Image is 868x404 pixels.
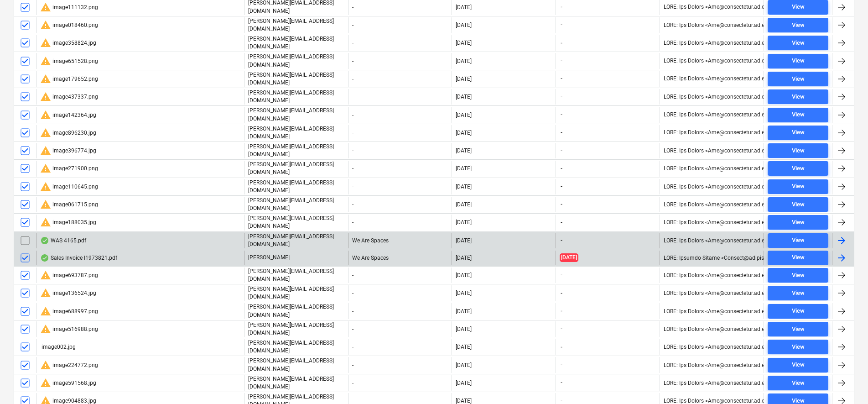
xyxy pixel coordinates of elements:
p: [PERSON_NAME][EMAIL_ADDRESS][DOMAIN_NAME] [248,53,344,68]
span: - [560,129,563,136]
div: OCR finished [40,237,49,244]
div: image061715.png [40,199,98,210]
span: - [560,39,563,47]
span: - [560,21,563,29]
span: warning [40,73,51,84]
span: warning [40,270,51,281]
button: View [768,143,828,158]
div: - [348,161,452,176]
span: - [560,219,563,226]
div: image179652.png [40,73,98,84]
div: image516988.png [40,324,98,335]
div: View [792,360,805,370]
div: [DATE] [456,255,472,261]
div: View [792,56,805,66]
div: [DATE] [456,112,472,118]
span: warning [40,378,51,388]
p: [PERSON_NAME][EMAIL_ADDRESS][DOMAIN_NAME] [248,107,344,122]
div: WAS 4165.pdf [40,237,86,244]
div: [DATE] [456,272,472,278]
button: View [768,126,828,140]
div: View [792,378,805,388]
div: [DATE] [456,219,472,226]
p: [PERSON_NAME][EMAIL_ADDRESS][DOMAIN_NAME] [248,125,344,141]
div: [DATE] [456,184,472,190]
button: View [768,72,828,86]
span: warning [40,127,51,138]
div: View [792,342,805,352]
div: image896230.jpg [40,127,96,138]
div: We Are Spaces [348,233,452,248]
span: - [560,183,563,190]
div: [DATE] [456,4,472,10]
div: View [792,92,805,102]
div: - [348,357,452,373]
span: warning [40,2,51,13]
div: View [792,288,805,299]
div: image688997.png [40,306,98,317]
div: View [792,252,805,263]
div: image110645.png [40,181,98,192]
span: - [560,75,563,83]
button: View [768,215,828,230]
p: [PERSON_NAME] [248,254,290,262]
div: [DATE] [456,380,472,386]
div: image651528.png [40,56,98,67]
button: View [768,376,828,390]
div: - [348,107,452,122]
div: - [348,17,452,33]
div: image591568.jpg [40,378,96,388]
button: View [768,89,828,104]
div: [DATE] [456,58,472,64]
button: View [768,179,828,194]
div: OCR finished [40,254,49,262]
div: image136524.jpg [40,288,96,299]
button: View [768,18,828,32]
div: [DATE] [456,398,472,404]
div: View [792,2,805,12]
p: [PERSON_NAME][EMAIL_ADDRESS][DOMAIN_NAME] [248,35,344,51]
div: - [348,71,452,87]
span: - [560,3,563,11]
button: View [768,304,828,319]
span: - [560,93,563,101]
span: - [560,379,563,387]
span: warning [40,110,51,121]
div: View [792,181,805,192]
p: [PERSON_NAME][EMAIL_ADDRESS][DOMAIN_NAME] [248,321,344,337]
button: View [768,54,828,68]
div: - [348,143,452,158]
span: warning [40,360,51,371]
p: [PERSON_NAME][EMAIL_ADDRESS][DOMAIN_NAME] [248,71,344,87]
span: - [560,111,563,119]
div: - [348,197,452,212]
div: View [792,306,805,316]
div: View [792,199,805,210]
span: warning [40,163,51,174]
span: warning [40,91,51,102]
span: warning [40,181,51,192]
div: image188035.jpg [40,217,96,228]
div: - [348,285,452,301]
button: View [768,161,828,176]
div: image358824.jpg [40,37,96,48]
div: - [348,339,452,355]
p: [PERSON_NAME][EMAIL_ADDRESS][DOMAIN_NAME] [248,233,344,248]
div: [DATE] [456,147,472,154]
div: Chat Widget [822,360,868,404]
button: View [768,251,828,265]
div: - [348,179,452,194]
div: - [348,35,452,51]
button: View [768,268,828,283]
span: - [560,147,563,155]
p: [PERSON_NAME][EMAIL_ADDRESS][DOMAIN_NAME] [248,268,344,283]
div: - [348,303,452,319]
div: View [792,74,805,84]
button: View [768,358,828,373]
div: [DATE] [456,344,472,350]
div: View [792,163,805,174]
div: - [348,321,452,337]
button: View [768,286,828,300]
span: - [560,57,563,65]
span: - [560,289,563,297]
